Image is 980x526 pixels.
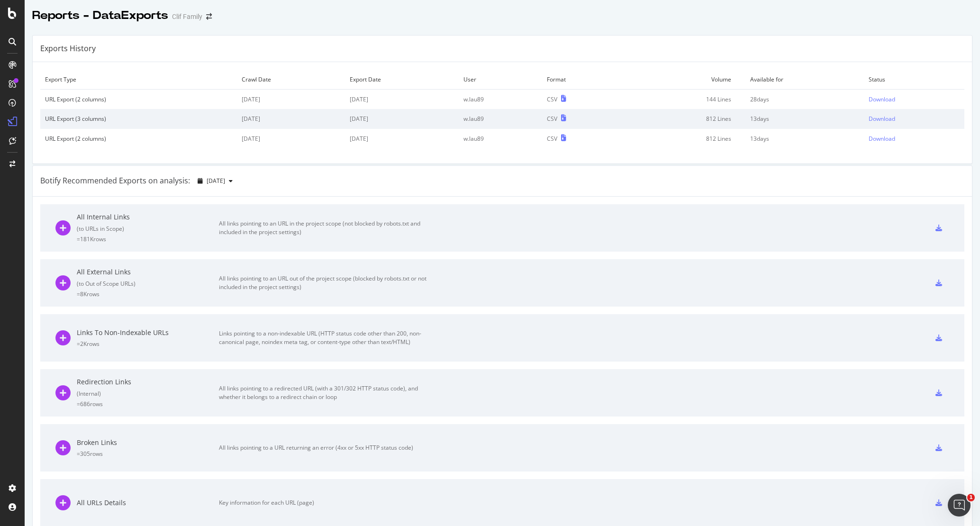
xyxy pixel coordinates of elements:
[237,109,345,128] td: [DATE]
[219,499,432,507] div: Key information for each URL (page)
[206,13,212,20] div: arrow-right-arrow-left
[207,177,225,185] span: 2025 Aug. 26th
[77,390,219,398] div: ( Internal )
[345,129,459,148] td: [DATE]
[77,290,219,298] div: = 8K rows
[77,212,219,222] div: All Internal Links
[745,70,864,90] td: Available for
[77,267,219,277] div: All External Links
[459,70,542,90] td: User
[935,225,942,231] div: csv-export
[237,129,345,148] td: [DATE]
[935,444,942,451] div: csv-export
[622,109,745,128] td: 812 Lines
[237,70,345,90] td: Crawl Date
[345,109,459,128] td: [DATE]
[77,450,219,458] div: = 305 rows
[622,90,745,109] td: 144 Lines
[77,235,219,243] div: = 181K rows
[622,129,745,148] td: 812 Lines
[345,90,459,109] td: [DATE]
[77,498,219,508] div: All URLs Details
[45,115,232,123] div: URL Export (3 columns)
[32,8,168,24] div: Reports - DataExports
[869,115,895,123] div: Download
[77,340,219,348] div: = 2K rows
[459,109,542,128] td: w.lau89
[40,175,190,186] div: Botify Recommended Exports on analysis:
[219,274,432,291] div: All links pointing to an URL out of the project scope (blocked by robots.txt or not included in t...
[869,135,960,143] a: Download
[869,115,960,123] a: Download
[237,90,345,109] td: [DATE]
[77,377,219,387] div: Redirection Links
[869,95,895,103] div: Download
[45,95,232,103] div: URL Export (2 columns)
[77,400,219,408] div: = 686 rows
[194,173,236,189] button: [DATE]
[935,280,942,286] div: csv-export
[345,70,459,90] td: Export Date
[935,335,942,341] div: csv-export
[935,499,942,506] div: csv-export
[547,95,557,103] div: CSV
[745,90,864,109] td: 28 days
[77,225,219,233] div: ( to URLs in Scope )
[542,70,623,90] td: Format
[40,70,237,90] td: Export Type
[622,70,745,90] td: Volume
[77,328,219,337] div: Links To Non-Indexable URLs
[219,444,432,452] div: All links pointing to a URL returning an error (4xx or 5xx HTTP status code)
[869,95,960,103] a: Download
[40,43,96,54] div: Exports History
[219,384,432,401] div: All links pointing to a redirected URL (with a 301/302 HTTP status code), and whether it belongs ...
[745,129,864,148] td: 13 days
[869,135,895,143] div: Download
[45,135,232,143] div: URL Export (2 columns)
[77,438,219,447] div: Broken Links
[967,494,975,501] span: 1
[172,12,202,21] div: Clif Family
[219,329,432,346] div: Links pointing to a non-indexable URL (HTTP status code other than 200, non-canonical page, noind...
[948,494,971,517] iframe: Intercom live chat
[745,109,864,128] td: 13 days
[459,129,542,148] td: w.lau89
[547,135,557,143] div: CSV
[547,115,557,123] div: CSV
[77,280,219,288] div: ( to Out of Scope URLs )
[935,390,942,396] div: csv-export
[219,219,432,236] div: All links pointing to an URL in the project scope (not blocked by robots.txt and included in the ...
[864,70,964,90] td: Status
[459,90,542,109] td: w.lau89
